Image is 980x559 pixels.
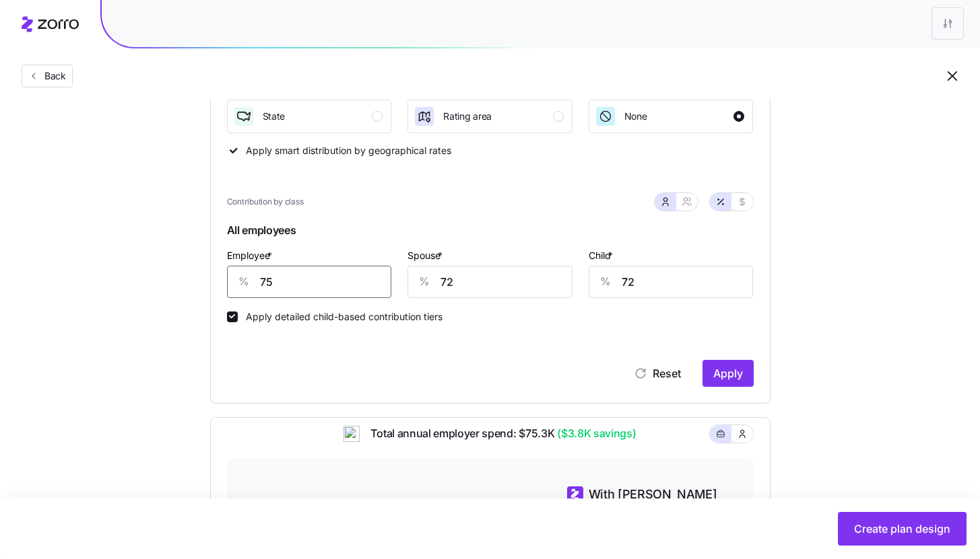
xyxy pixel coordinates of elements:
span: Back [39,69,66,83]
div: % [589,266,622,297]
div: % [228,266,260,297]
span: State [263,110,286,123]
span: Total annual employer spend: $75.3K [360,425,636,442]
span: Create plan design [854,521,950,537]
label: Apply detailed child-based contribution tiers [238,311,443,322]
span: Contribution by class [227,196,304,209]
label: Spouse [407,248,445,263]
button: Create plan design [838,512,967,546]
div: % [408,266,440,297]
span: Apply [713,365,743,381]
img: ai-icon.png [344,426,360,442]
label: Employee [227,248,275,263]
button: Back [22,65,73,87]
span: With [PERSON_NAME] [589,485,717,504]
span: Reset [653,365,681,381]
span: All employees [227,219,754,247]
span: Rating area [443,110,492,123]
span: None [624,110,647,123]
span: ($3.8K savings) [554,425,636,442]
button: Apply [703,360,754,387]
label: Child [589,248,616,263]
button: Reset [623,360,692,387]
